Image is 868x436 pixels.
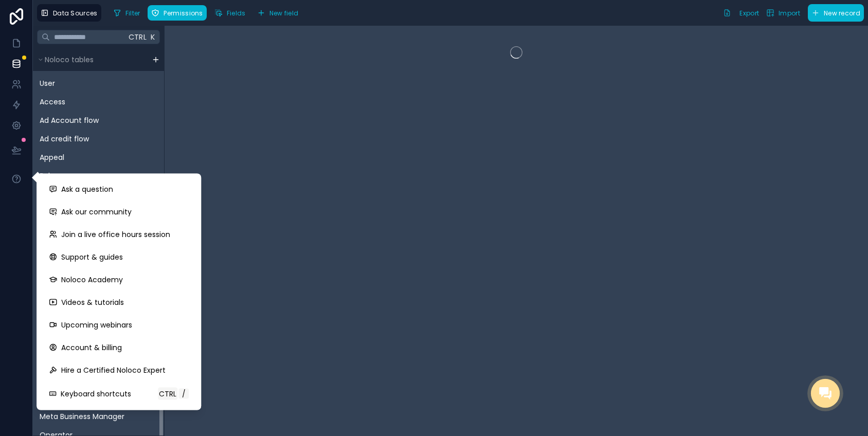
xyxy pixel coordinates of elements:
span: Account & billing [61,342,122,353]
a: Upcoming webinars [41,314,197,336]
span: Ctrl [158,388,177,400]
span: New record [824,9,860,17]
span: / [179,390,188,398]
span: Permissions [164,9,203,17]
span: Filter [125,9,140,17]
a: Noloco Academy [41,268,197,291]
span: Ask our community [61,207,132,217]
button: New record [808,4,864,22]
button: Permissions [148,5,206,21]
a: Ask our community [41,201,197,223]
a: Support & guides [41,246,197,268]
span: Join a live office hours session [61,229,170,240]
span: Support & guides [61,252,123,262]
a: Account & billing [41,336,197,359]
span: Import [779,9,800,17]
span: Upcoming webinars [61,320,132,330]
span: Export [739,9,759,17]
button: Hire a Certified Noloco Expert [41,359,197,382]
span: Ask a question [61,184,113,194]
span: Ctrl [128,30,148,43]
span: K [150,33,157,41]
span: Keyboard shortcuts [61,389,131,399]
button: Export [719,4,763,22]
span: New field [269,9,299,17]
button: New field [254,5,302,21]
a: Videos & tutorials [41,291,197,314]
span: Fields [227,9,246,17]
button: Fields [211,5,249,21]
button: Data Sources [37,4,101,22]
a: New record [804,4,864,22]
span: Data Sources [53,9,98,17]
button: Filter [110,5,144,21]
button: Ask a question [41,178,197,201]
span: Videos & tutorials [61,297,124,307]
a: Join a live office hours session [41,223,197,246]
span: Hire a Certified Noloco Expert [61,365,166,375]
button: Import [763,4,804,22]
a: Permissions [148,5,210,21]
span: Noloco Academy [61,275,123,285]
button: Keyboard shortcutsCtrl/ [41,382,197,406]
